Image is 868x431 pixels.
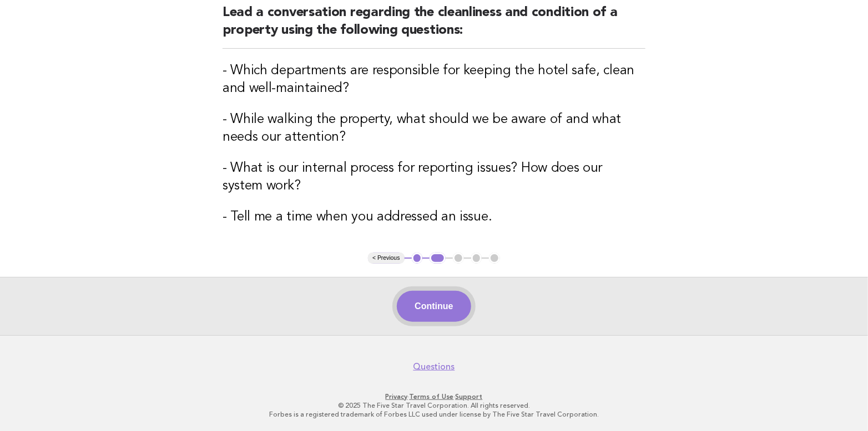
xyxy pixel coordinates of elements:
p: © 2025 The Five Star Travel Corporation. All rights reserved. [94,401,774,410]
a: Questions [413,361,455,372]
a: Privacy [386,393,408,401]
p: · · [94,392,774,401]
h3: - While walking the property, what should we be aware of and what needs our attention? [223,111,645,146]
h3: - What is our internal process for reporting issues? How does our system work? [223,160,645,195]
a: Support [456,393,483,401]
button: < Previous [368,253,404,264]
p: Forbes is a registered trademark of Forbes LLC used under license by The Five Star Travel Corpora... [94,410,774,419]
button: Continue [397,291,471,322]
a: Terms of Use [410,393,454,401]
button: 2 [430,253,446,264]
button: 1 [412,253,423,264]
h2: Lead a conversation regarding the cleanliness and condition of a property using the following que... [223,4,645,49]
h3: - Which departments are responsible for keeping the hotel safe, clean and well-maintained? [223,62,645,98]
h3: - Tell me a time when you addressed an issue. [223,208,645,226]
